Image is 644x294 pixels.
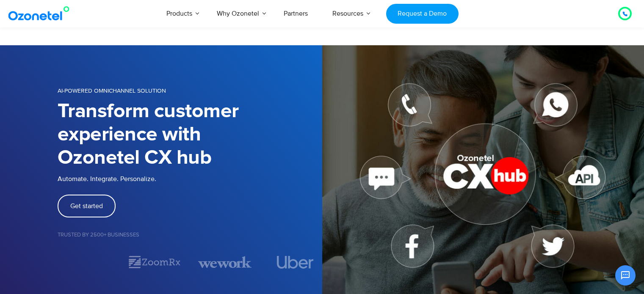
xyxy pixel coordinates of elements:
h1: Transform customer experience with Ozonetel CX hub [58,100,322,170]
button: Open chat [615,265,636,286]
p: Automate. Integrate. Personalize. [58,174,322,184]
a: Get started [58,195,116,217]
div: 4 / 7 [268,256,322,269]
h5: Trusted by 2500+ Businesses [58,232,322,238]
div: 1 / 7 [58,257,111,267]
a: Request a Demo [386,4,459,24]
div: Image Carousel [58,255,322,269]
img: uber [277,256,314,269]
span: AI-POWERED OMNICHANNEL SOLUTION [58,87,166,94]
span: Get started [70,203,103,209]
div: 2 / 7 [128,255,181,269]
img: zoomrx [128,255,181,269]
img: wework [198,255,252,269]
div: 3 / 7 [198,255,252,269]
